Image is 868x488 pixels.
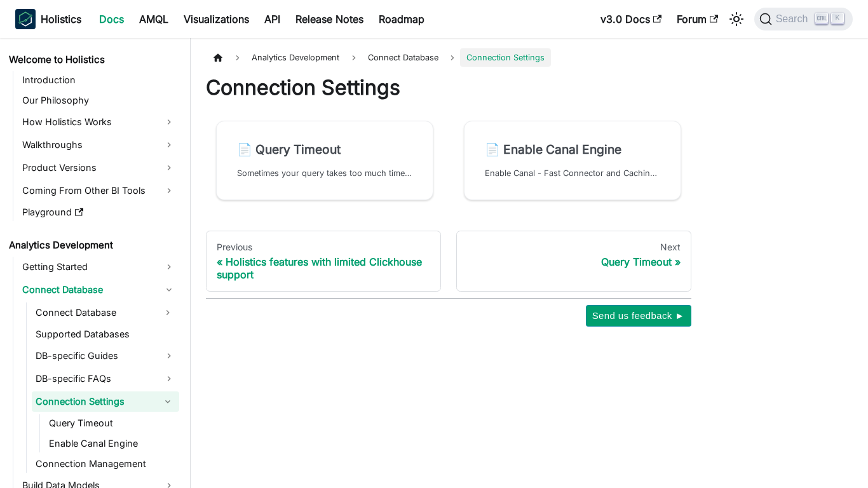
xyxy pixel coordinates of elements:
span: Connection Settings [460,48,551,67]
a: PreviousHolistics features with limited Clickhouse support [206,231,441,292]
a: 📄️ Query TimeoutSometimes your query takes too much time and resource. With this setting, you can... [216,121,433,200]
a: 📄️ Enable Canal EngineEnable Canal - Fast Connector and Caching Engine - for your Data Connection [464,121,681,200]
span: Search [772,13,816,25]
a: Visualizations [176,9,257,29]
a: Roadmap [371,9,432,29]
a: AMQL [132,9,176,29]
a: Analytics Development [5,236,179,254]
div: Query Timeout [467,255,681,268]
button: Collapse sidebar category 'Connection Settings' [156,391,179,412]
a: NextQuery Timeout [456,231,691,292]
p: Enable Canal - Fast Connector and Caching Engine - for your Data Connection [485,167,660,179]
b: Holistics [41,11,81,27]
img: Holistics [15,9,36,29]
nav: Docs pages [206,231,691,292]
a: Connection Settings [32,391,156,412]
div: Holistics features with limited Clickhouse support [217,255,430,281]
a: Release Notes [288,9,371,29]
h2: Enable Canal Engine [485,142,660,157]
h1: Connection Settings [206,75,691,100]
a: Getting Started [18,257,179,277]
a: DB-specific Guides [32,346,179,366]
kbd: K [831,13,844,24]
h2: Query Timeout [237,142,412,157]
a: Coming From Other BI Tools [18,180,179,201]
a: Query Timeout [45,414,179,432]
a: HolisticsHolistics [15,9,81,29]
div: Previous [217,241,430,253]
a: Connect Database [32,302,156,323]
a: Connection Management [32,455,179,473]
p: Sometimes your query takes too much time and resource. With this setting, you can set up a timeou... [237,167,412,179]
a: Enable Canal Engine [45,435,179,452]
a: Introduction [18,71,179,89]
div: Next [467,241,681,253]
a: Supported Databases [32,325,179,343]
a: API [257,9,288,29]
a: v3.0 Docs [593,9,669,29]
a: Home page [206,48,230,67]
button: Search (Ctrl+K) [754,8,853,30]
a: DB-specific FAQs [32,369,179,389]
button: Switch between dark and light mode (currently light mode) [726,9,747,29]
nav: Breadcrumbs [206,48,691,67]
a: Our Philosophy [18,91,179,109]
a: Docs [92,9,132,29]
a: Walkthroughs [18,135,179,155]
a: Playground [18,203,179,221]
button: Send us feedback ► [586,305,691,327]
button: Expand sidebar category 'Connect Database' [156,302,179,323]
span: Connect Database [362,48,445,67]
a: Forum [669,9,726,29]
a: How Holistics Works [18,112,179,132]
a: Connect Database [18,280,179,300]
span: Send us feedback ► [592,308,685,324]
span: Analytics Development [245,48,346,67]
a: Product Versions [18,158,179,178]
a: Welcome to Holistics [5,51,179,69]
